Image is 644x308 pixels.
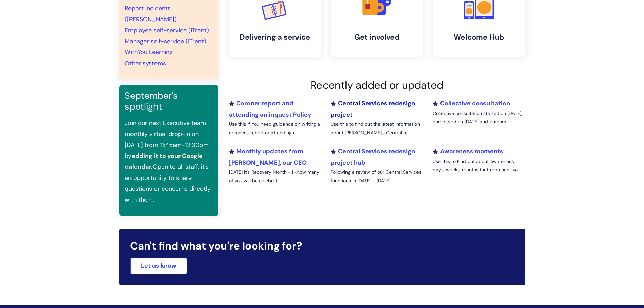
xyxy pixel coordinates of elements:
[331,120,423,137] p: Use this to find out the latest information about [PERSON_NAME]'s Central re...
[125,4,177,23] a: Report incidents ([PERSON_NAME])
[433,109,525,126] p: Collective consultation started on [DATE], completed on [DATE] and outcom...
[331,99,415,118] a: Central Services redesign project
[125,26,209,34] a: Employee self-service (iTrent)
[433,157,525,174] p: Use this to Find out about awareness days, weeks, months that represent yo...
[433,99,510,108] a: Collective consultation
[125,37,206,45] a: Manager self-service (iTrent)
[130,240,514,252] h2: Can't find what you're looking for?
[130,258,187,274] a: Let us know
[229,120,321,137] p: Use this if You need guidance on writing a coroner’s report or attending a...
[125,152,203,171] a: adding it to your Google calendar.
[336,33,418,42] h4: Get involved
[331,147,415,166] a: Central Services redesign project hub
[331,168,423,185] p: Following a review of our Central Services functions in [DATE] - [DATE]...
[234,33,315,42] h4: Delivering a service
[125,118,213,205] p: Join our next Executive team monthly virtual drop-in on [DATE] from 11:45am-12:30pm by Open to al...
[438,33,520,42] h4: Welcome Hub
[229,168,321,185] p: [DATE] It’s Recovery Month - I know many of you will be celebrati...
[229,147,307,166] a: Monthly updates from [PERSON_NAME], our CEO
[125,48,173,56] a: WithYou Learning
[125,90,213,112] h3: September's spotlight
[229,79,525,91] h2: Recently added or updated
[229,99,311,118] a: Coroner report and attending an inquest Policy
[125,59,166,67] a: Other systems
[433,147,503,156] a: Awareness moments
